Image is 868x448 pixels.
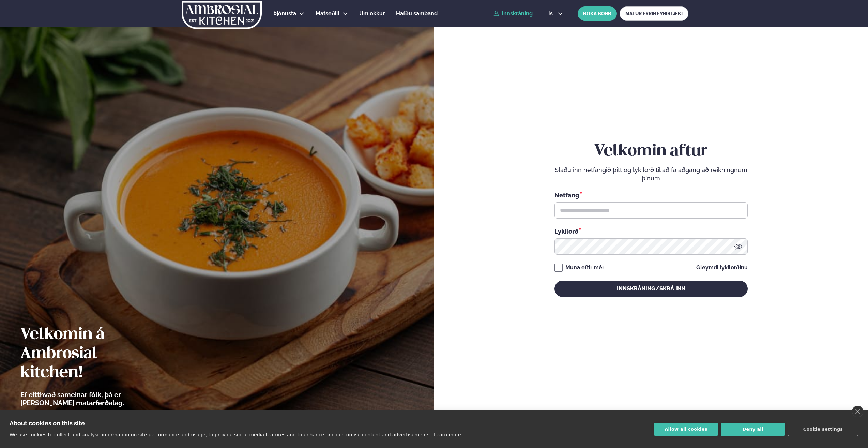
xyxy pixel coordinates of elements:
span: is [548,11,555,16]
span: Hafðu samband [396,10,438,17]
a: Hafðu samband [396,10,438,18]
button: Innskráning/Skrá inn [554,281,748,297]
a: close [852,406,863,417]
button: Cookie settings [788,423,858,436]
h2: Velkomin aftur [554,142,748,161]
strong: About cookies on this site [10,420,85,427]
span: Matseðill [316,10,340,17]
span: Þjónusta [273,10,296,17]
button: is [543,11,568,16]
img: logo [181,1,262,29]
h2: Velkomin á Ambrosial kitchen! [20,325,162,383]
div: Netfang [554,191,748,199]
button: BÓKA BORÐ [578,6,617,21]
span: Um okkur [359,10,385,17]
p: Sláðu inn netfangið þitt og lykilorð til að fá aðgang að reikningnum þínum [554,166,748,182]
a: Learn more [434,432,461,437]
a: Þjónusta [273,10,296,18]
a: Um okkur [359,10,385,18]
a: Innskráning [493,11,533,17]
p: Ef eitthvað sameinar fólk, þá er [PERSON_NAME] matarferðalag. [20,391,162,407]
a: MATUR FYRIR FYRIRTÆKI [620,6,688,21]
div: Lykilorð [554,227,748,236]
button: Deny all [721,423,785,436]
a: Matseðill [316,10,340,18]
button: Allow all cookies [654,423,718,436]
a: Gleymdi lykilorðinu [696,265,748,270]
p: We use cookies to collect and analyse information on site performance and usage, to provide socia... [10,432,431,437]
